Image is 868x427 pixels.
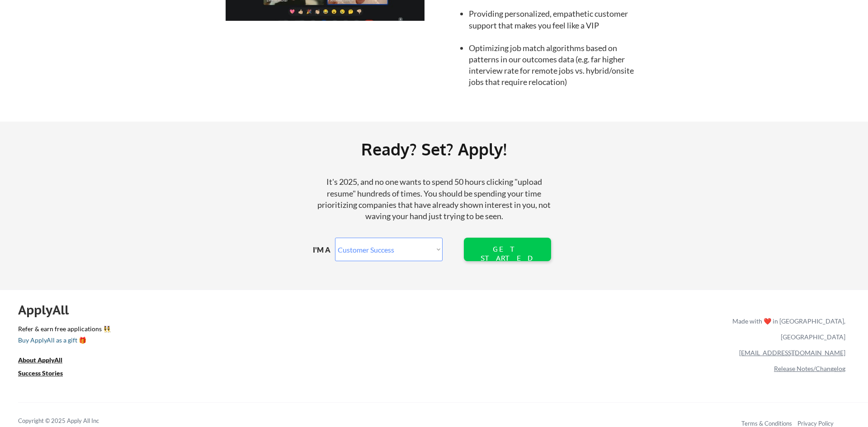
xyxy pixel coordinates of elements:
a: Buy ApplyAll as a gift 🎁 [18,335,108,347]
a: About ApplyAll [18,355,75,366]
u: About ApplyAll [18,356,62,364]
div: Made with ❤️ in [GEOGRAPHIC_DATA], [GEOGRAPHIC_DATA] [729,313,845,345]
li: Providing personalized, empathetic customer support that makes you feel like a VIP [469,8,644,31]
div: ApplyAll [18,302,79,318]
div: Ready? Set? Apply! [127,136,741,162]
li: Optimizing job match algorithms based on patterns in our outcomes data (e.g. far higher interview... [469,42,644,88]
a: Terms & Conditions [741,420,792,427]
div: Copyright © 2025 Apply All Inc [18,417,122,426]
div: It's 2025, and no one wants to spend 50 hours clicking "upload resume" hundreds of times. You sho... [313,176,555,222]
a: Refer & earn free applications 👯‍♀️ [18,326,543,335]
a: Success Stories [18,368,75,380]
div: I'M A [313,245,337,255]
u: Success Stories [18,369,63,377]
div: Buy ApplyAll as a gift 🎁 [18,337,108,343]
div: GET STARTED [478,245,536,262]
a: [EMAIL_ADDRESS][DOMAIN_NAME] [739,349,845,357]
a: Privacy Policy [797,420,834,427]
a: Release Notes/Changelog [774,365,845,372]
